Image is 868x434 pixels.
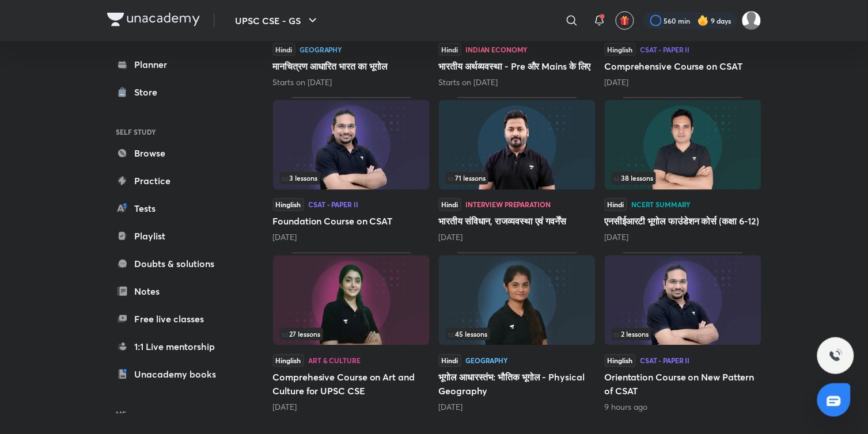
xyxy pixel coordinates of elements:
span: 71 lessons [448,175,486,182]
h5: भूगोल आधारस्‍तंभ: भौतिक भूगोल - Physical Geography [439,371,596,398]
a: Store [107,81,241,104]
div: एनसीईआरटी भूगोल फाउंडेशन कोर्स (कक्षा 6-12) [605,97,761,243]
h6: ME [107,404,241,424]
div: 11 months ago [439,402,596,413]
a: Planner [107,53,241,76]
span: Hindi [439,355,461,367]
div: infosection [280,328,423,341]
a: Company Logo [107,13,200,29]
div: Store [135,85,165,99]
span: 45 lessons [448,331,488,338]
div: left [612,172,755,185]
div: Interview Preparation [466,201,551,208]
img: Thumbnail [439,256,596,345]
img: Thumbnail [273,256,430,345]
img: Thumbnail [439,100,596,190]
div: left [446,172,589,185]
img: streak [698,15,709,26]
div: infocontainer [446,328,589,341]
span: Hinglish [605,43,636,56]
div: Indian Economy [466,46,528,53]
a: Browse [107,142,241,165]
span: 38 lessons [614,175,654,182]
span: Hindi [273,43,295,56]
div: infosection [612,172,755,185]
span: Hindi [439,199,461,211]
div: CSAT - Paper II [640,46,690,53]
img: Thumbnail [273,100,430,190]
a: Unacademy books [107,363,241,386]
h5: Comprehensive Course on CSAT [605,59,761,73]
h5: भारतीय अर्थव्यवस्था - Pre और Mains के लिए [439,59,596,73]
div: भूगोल आधारस्‍तंभ: भौतिक भूगोल - Physical Geography [439,253,596,413]
img: Komal [742,11,761,31]
span: Hindi [439,43,461,56]
div: Geography [466,357,509,364]
div: Starts on Sep 11 [439,77,596,88]
button: UPSC CSE - GS [229,9,327,32]
span: 27 lessons [282,331,321,338]
div: infosection [280,172,423,185]
div: Starts on Sep 8 [273,77,430,88]
div: infocontainer [612,328,755,341]
h5: भारतीय संविधान, राजव्यवस्था एवं गवर्नेंस [439,215,596,229]
div: left [280,328,423,341]
div: Art & Culture [309,357,361,364]
a: Notes [107,280,241,303]
h5: Foundation Course on CSAT [273,215,430,229]
img: Thumbnail [605,100,761,190]
img: Company Logo [107,13,200,26]
span: Hindi [605,199,627,211]
a: Free live classes [107,307,241,330]
div: NCERT Summary [632,201,691,208]
h5: मानचित्रण आधारित भारत का भूगोल [273,59,430,73]
div: 9 hours ago [605,402,761,413]
h5: Comprehesive Course on Art and Culture for UPSC CSE [273,371,430,398]
img: avatar [620,16,630,26]
img: Thumbnail [605,256,761,345]
div: infocontainer [280,328,423,341]
div: भारतीय संविधान, राजव्यवस्था एवं गवर्नेंस [439,97,596,243]
span: Hinglish [273,355,304,367]
span: Hinglish [273,199,304,211]
h5: एनसीईआरटी भूगोल फाउंडेशन कोर्स (कक्षा 6-12) [605,215,761,229]
div: left [446,328,589,341]
span: 2 lessons [614,331,649,338]
div: Comprehesive Course on Art and Culture for UPSC CSE [273,253,430,413]
div: infosection [612,328,755,341]
div: Geography [300,46,343,53]
a: Practice [107,169,241,192]
div: infocontainer [446,172,589,185]
div: left [280,172,423,185]
a: 1:1 Live mentorship [107,335,241,358]
div: infocontainer [280,172,423,185]
button: avatar [616,12,634,30]
a: Doubts & solutions [107,252,241,275]
div: CSAT - Paper II [309,201,358,208]
div: infosection [446,172,589,185]
a: Tests [107,197,241,220]
div: CSAT - Paper II [640,357,690,364]
span: Hinglish [605,355,636,367]
div: 22 days ago [273,232,430,243]
div: 1 month ago [605,232,761,243]
div: 20 days ago [605,77,761,88]
div: 7 months ago [273,402,430,413]
div: Foundation Course on CSAT [273,97,430,243]
h6: SELF STUDY [107,122,241,142]
div: Orientation Course on New Pattern of CSAT [605,253,761,413]
div: 27 days ago [439,232,596,243]
span: 3 lessons [282,175,318,182]
a: Playlist [107,224,241,248]
img: ttu [829,349,843,363]
h5: Orientation Course on New Pattern of CSAT [605,371,761,398]
div: infosection [446,328,589,341]
div: left [612,328,755,341]
div: infocontainer [612,172,755,185]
